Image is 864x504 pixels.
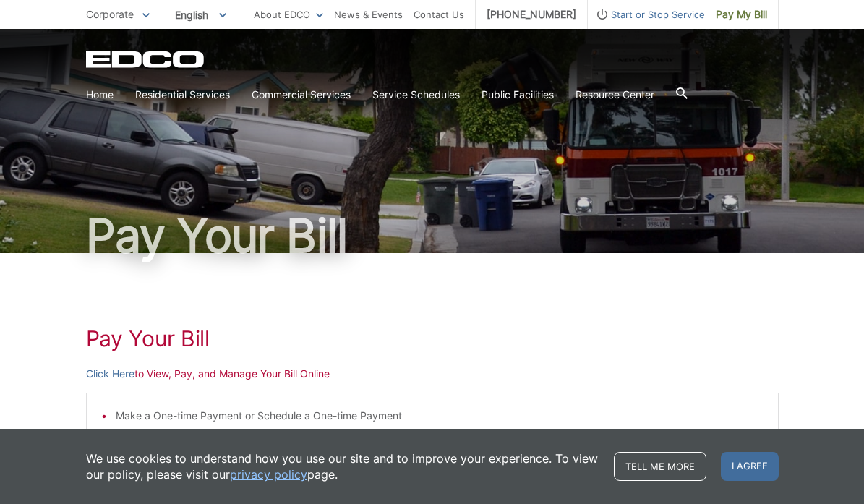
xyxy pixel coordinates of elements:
[86,51,206,68] a: EDCD logo. Return to the homepage.
[86,8,134,20] span: Corporate
[86,450,599,482] p: We use cookies to understand how you use our site and to improve your experience. To view our pol...
[372,87,460,103] a: Service Schedules
[721,452,779,481] span: I agree
[86,325,779,351] h1: Pay Your Bill
[716,7,767,22] span: Pay My Bill
[482,87,554,103] a: Public Facilities
[252,87,351,103] a: Commercial Services
[164,3,237,27] span: English
[614,452,706,481] a: Tell me more
[414,7,464,22] a: Contact Us
[86,366,134,382] a: Click Here
[230,466,307,482] a: privacy policy
[86,366,779,382] p: to View, Pay, and Manage Your Bill Online
[135,87,230,103] a: Residential Services
[334,7,403,22] a: News & Events
[86,213,779,259] h1: Pay Your Bill
[576,87,654,103] a: Resource Center
[254,7,323,22] a: About EDCO
[116,408,764,424] li: Make a One-time Payment or Schedule a One-time Payment
[86,87,114,103] a: Home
